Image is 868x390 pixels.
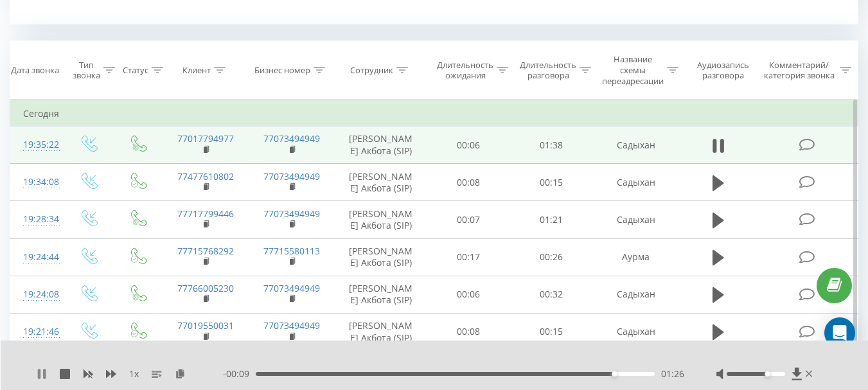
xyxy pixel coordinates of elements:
[765,371,770,377] div: Accessibility label
[593,276,679,313] td: Садыхан
[510,201,593,238] td: 01:21
[263,282,320,294] a: 77073494949
[182,65,211,76] div: Клиент
[23,319,50,344] div: 19:21:46
[437,60,493,82] div: Длительность ожидания
[510,276,593,313] td: 00:32
[602,54,664,87] div: Название схемы переадресации
[593,201,679,238] td: Садыхан
[593,164,679,201] td: Садыхан
[427,201,510,238] td: 00:07
[427,313,510,350] td: 00:08
[427,238,510,276] td: 00:17
[177,319,234,332] a: 77019550031
[23,282,50,307] div: 19:24:08
[263,245,320,257] a: 77715580113
[177,245,234,257] a: 77715768292
[23,170,50,195] div: 19:34:08
[177,208,234,220] a: 77717799446
[335,238,427,276] td: [PERSON_NAME] Акбота (SIP)
[824,317,855,348] div: Open Intercom Messenger
[510,164,593,201] td: 00:15
[427,276,510,313] td: 00:06
[223,368,256,380] span: - 00:09
[510,238,593,276] td: 00:26
[335,127,427,164] td: [PERSON_NAME] Акбота (SIP)
[10,101,858,127] td: Сегодня
[23,132,50,157] div: 19:35:22
[761,60,837,82] div: Комментарий/категория звонка
[427,127,510,164] td: 00:06
[593,313,679,350] td: Садыхан
[510,313,593,350] td: 00:15
[335,313,427,350] td: [PERSON_NAME] Акбота (SIP)
[177,132,234,145] a: 77017794977
[263,208,320,220] a: 77073494949
[335,164,427,201] td: [PERSON_NAME] Акбота (SIP)
[335,276,427,313] td: [PERSON_NAME] Акбота (SIP)
[510,127,593,164] td: 01:38
[177,170,234,182] a: 77477610802
[593,238,679,276] td: Аурма
[73,60,100,82] div: Тип звонка
[263,170,320,182] a: 77073494949
[661,368,684,380] span: 01:26
[129,368,139,380] span: 1 x
[177,282,234,294] a: 77766005230
[23,207,50,232] div: 19:28:34
[691,60,756,82] div: Аудиозапись разговора
[612,371,617,377] div: Accessibility label
[11,65,59,76] div: Дата звонка
[520,60,576,82] div: Длительность разговора
[335,201,427,238] td: [PERSON_NAME] Акбота (SIP)
[427,164,510,201] td: 00:08
[23,245,50,270] div: 19:24:44
[263,132,320,145] a: 77073494949
[263,319,320,332] a: 77073494949
[350,65,393,76] div: Сотрудник
[123,65,148,76] div: Статус
[254,65,310,76] div: Бизнес номер
[593,127,679,164] td: Садыхан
